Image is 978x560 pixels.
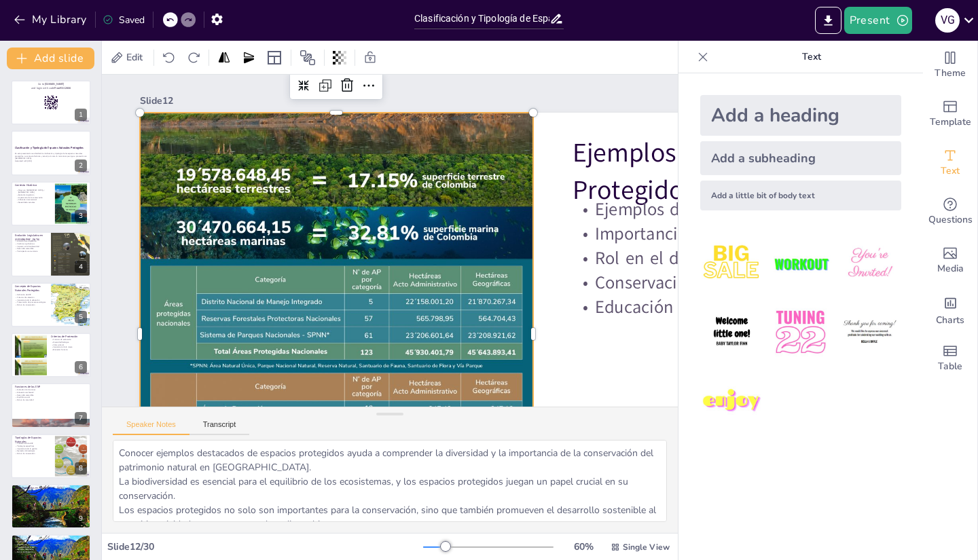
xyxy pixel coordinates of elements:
p: Importancia de la educación [15,299,47,301]
div: 6 [75,361,87,373]
div: 9 [75,512,87,525]
p: Equilibrio social [15,396,87,399]
p: Objetivos de conservación [15,492,87,495]
span: Text [941,164,960,179]
div: https://cdn.sendsteps.com/images/logo/sendsteps_logo_white.pnghttps://cdn.sendsteps.com/images/lo... [11,282,91,327]
p: Rol en la conservación [15,303,47,306]
span: Rol en la educación [17,550,33,553]
p: Conservación de especies [573,271,887,295]
div: 4 [75,261,87,273]
span: Table [938,359,962,374]
div: 9 [11,484,91,529]
p: Rol en la educación [15,500,87,502]
p: Importancia de la biodiversidad [573,222,887,246]
p: Rol en el desarrollo sostenible [573,246,887,271]
button: v g [935,7,960,34]
span: Objetivos de conservación [17,543,37,546]
p: Tipologías específicas [15,445,51,447]
span: Áreas Protegidas en [GEOGRAPHIC_DATA] [15,537,64,540]
p: Text [714,41,909,73]
p: Diversidad de figuras [15,490,87,493]
div: v g [935,8,960,33]
div: https://cdn.sendsteps.com/images/logo/sendsteps_logo_white.pnghttps://cdn.sendsteps.com/images/lo... [11,80,91,125]
div: Add text boxes [923,138,977,187]
p: Importancia de la conservación [16,196,52,199]
p: Impacto en la biodiversidad [15,245,47,248]
p: Rol en la comunidad [15,399,87,402]
img: 2.jpeg [769,232,832,295]
span: Theme [935,66,966,81]
img: 5.jpeg [769,301,832,364]
p: Ejemplos de tipologías [15,449,51,452]
button: Speaker Notes [113,420,189,435]
img: 6.jpeg [838,301,901,364]
span: Media [937,261,964,276]
p: Evolución Legislativa en [GEOGRAPHIC_DATA] [15,234,47,241]
p: Importancia de la rareza [51,346,87,349]
p: Historia de la legislación [15,240,47,243]
p: Funciones de los ENP [15,386,87,390]
strong: Clasificación y Tipología de Espacios Naturales Protegidos [15,146,84,149]
div: Add a subheading [700,141,901,175]
input: Insert title [414,9,549,29]
div: 5 [75,311,87,323]
p: Desarrollo sostenible [15,248,47,250]
p: Evolución de funciones [15,389,87,392]
p: Ejemplos destacados [573,198,887,222]
p: Ejemplos destacados [15,498,87,500]
p: Diversidad biológica [51,341,87,343]
button: Add slide [7,48,94,69]
div: https://cdn.sendsteps.com/images/logo/sendsteps_logo_white.pnghttps://cdn.sendsteps.com/images/lo... [11,181,91,226]
div: Add a little bit of body text [700,181,901,210]
p: Áreas Protegidas en [GEOGRAPHIC_DATA] [15,486,87,490]
p: Definición de ENP [15,293,47,296]
div: https://cdn.sendsteps.com/images/logo/sendsteps_logo_white.pnghttps://cdn.sendsteps.com/images/lo... [11,231,91,276]
div: Get real-time input from your audience [923,187,977,236]
p: Educación ambiental [15,392,87,394]
p: Clasificación de ENP [15,442,51,445]
p: Contexto Histórico [15,183,51,187]
div: 60 % [567,540,600,553]
span: Edit [124,51,145,64]
p: Criterios de Protección [51,335,87,339]
p: Necesidades actuales [16,201,52,204]
div: Add a heading [700,95,901,136]
p: Bienestar humano [51,348,87,351]
div: https://cdn.sendsteps.com/images/logo/sendsteps_logo_white.pnghttps://cdn.sendsteps.com/images/lo... [11,130,91,175]
p: En esta presentación se abordará la clasificación y tipología de los espacios naturales protegido... [15,152,87,160]
p: Valor cultural [51,343,87,346]
div: Add ready made slides [923,90,977,138]
p: and login with code [15,86,87,90]
p: Educación y sensibilización [573,295,887,320]
p: Importancia de la Red [15,495,87,498]
p: Participación comunitaria [15,250,47,253]
div: Add charts and graphs [923,285,977,334]
textarea: Conocer ejemplos destacados de espacios protegidos ayuda a comprender la diversidad y la importan... [113,440,667,522]
p: Tipologías de Espacios Naturales [15,436,51,443]
span: Diversidad de figuras [17,540,33,543]
p: Evolución legislativa [16,193,52,196]
button: My Library [10,9,92,31]
p: Influencia internacional [16,199,52,202]
p: Rol en la conservación [15,452,51,455]
div: 8 [75,462,87,474]
span: Ejemplos destacados [17,548,33,550]
div: 7 [75,412,87,424]
div: Slide 12 [140,94,779,107]
img: 7.jpeg [700,370,763,433]
p: Importancia de la gestión [15,447,51,450]
p: Generated with [URL] [15,160,87,162]
button: Present [844,7,912,34]
p: Cambios significativos [15,243,47,246]
img: 1.jpeg [700,232,763,295]
div: Saved [103,14,145,26]
div: Add images, graphics, shapes or video [923,236,977,285]
p: Origen en [GEOGRAPHIC_DATA] y [GEOGRAPHIC_DATA] [16,189,52,193]
button: Transcript [189,420,250,435]
div: 3 [75,210,87,222]
div: https://cdn.sendsteps.com/images/logo/sendsteps_logo_white.pnghttps://cdn.sendsteps.com/images/lo... [11,333,91,377]
div: Add a table [923,334,977,383]
div: Change the overall theme [923,41,977,90]
p: Ejemplos de Espacios Protegidos [573,135,887,208]
p: Criterios de evaluación [51,339,87,341]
